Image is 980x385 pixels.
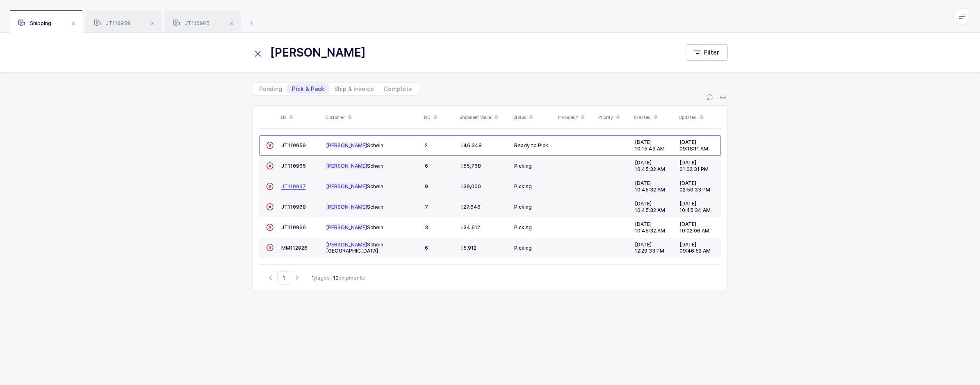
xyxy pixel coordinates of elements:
div: Created [634,110,674,124]
span: Picking [514,163,532,169]
span: JT110959 [94,20,130,26]
span: 6 [425,245,428,251]
span:  [266,224,273,230]
span: 9 [425,183,428,189]
div: Updated [679,110,718,124]
span: [DATE] 10:45:32 AM [635,221,665,234]
span: JT110966 [281,224,306,230]
button: Filter [686,44,728,61]
span: [DATE] 10:02:06 AM [679,221,709,234]
b: 1 [312,275,314,281]
span: Filter [704,48,719,57]
span: [DATE] 10:15:49 AM [635,139,665,152]
span: Schein [326,204,383,210]
span: [PERSON_NAME] [326,142,367,148]
div: ID [280,110,320,124]
span:  [266,204,273,210]
span: [DATE] 09:18:11 AM [679,139,708,152]
span: 55,768 [460,163,481,169]
span: Picking [514,204,532,210]
span: 46,348 [460,142,482,149]
span: [PERSON_NAME] [326,163,367,169]
div: Priority [598,110,629,124]
span: Schein [326,163,383,169]
span: Pick & Pack [292,86,324,92]
span: [PERSON_NAME] [326,241,367,248]
span: [DATE] 10:45:32 AM [635,159,665,172]
span: [DATE] 09:46:52 AM [679,241,711,254]
span: 39,000 [460,183,481,190]
span: 27,646 [460,204,481,210]
div: pages | shipments [312,274,365,282]
span: 3 [425,224,428,230]
span: 7 [425,204,428,210]
span:  [266,244,273,251]
span: Schein [GEOGRAPHIC_DATA] [326,241,383,254]
input: Search for Shipments... [252,43,669,62]
div: Shipment Value [460,110,508,124]
span: 2 [425,142,428,148]
span: Schein [326,224,383,230]
div: DC [424,110,455,124]
span: [DATE] 10:45:32 AM [635,180,665,193]
span:  [266,183,273,189]
span: Schein [326,142,383,148]
b: 10 [333,275,339,281]
span: Picking [514,224,532,230]
span: Shipping [18,20,51,26]
span: Pending [259,86,282,92]
span: JT110965 [281,163,306,169]
span: Schein [326,183,383,189]
span: [PERSON_NAME] [326,224,367,230]
span: 6 [425,163,428,169]
span:  [266,142,273,148]
span: Picking [514,183,532,189]
span: JT110968 [281,204,306,210]
div: Customer [325,110,419,124]
div: Status [513,110,553,124]
span:  [266,163,273,169]
span: JT110967 [281,183,306,189]
span: Picking [514,245,532,251]
span: 5,912 [460,245,476,251]
span: [DATE] 10:45:34 AM [679,200,711,213]
div: Invoiced? [558,110,593,124]
span: MM112026 [281,245,308,251]
span: JT110959 [281,142,306,148]
span: [DATE] 02:50:33 PM [679,180,710,193]
span: Go to [277,271,290,285]
span: [PERSON_NAME] [326,204,367,210]
span: [DATE] 10:45:32 AM [635,200,665,213]
span: [DATE] 12:29:33 PM [635,241,664,254]
span: Ready to Pick [514,142,548,148]
span: JT110965 [173,20,210,26]
span: Ship & Invoice [334,86,374,92]
span: Complete [384,86,412,92]
span: [DATE] 01:02:31 PM [679,159,709,172]
span: 34,612 [460,224,480,231]
span: [PERSON_NAME] [326,183,367,189]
